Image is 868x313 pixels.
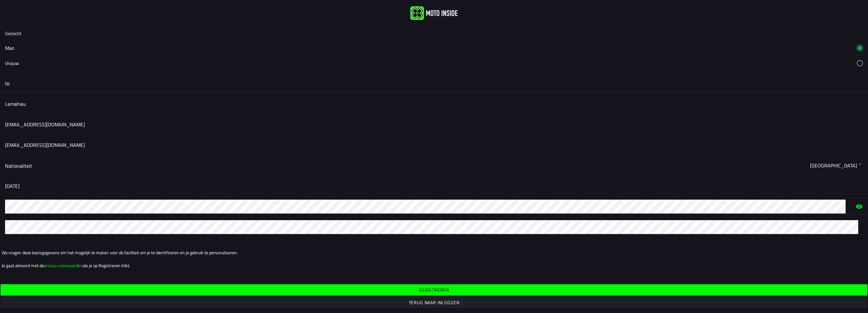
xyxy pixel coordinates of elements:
input: Achternaam [5,97,863,111]
input: Voornaam [5,76,863,90]
ion-label: Geslacht [5,30,21,37]
ion-text: We vragen deze basisgegevens om het mogelijk te maken voor de faciliteit om je te identificeren e... [2,249,866,256]
ion-text: Registreren [419,288,449,292]
a: privacy voorwaarden [44,262,83,269]
ion-text: Je gaat akkoord met de als je op Registreren klikt. [2,262,866,269]
input: Bevestig e-mail [5,138,863,152]
ion-icon: eye [855,199,863,214]
input: E-mail [5,117,863,131]
ion-button: Terug naar inloggen [1,297,867,308]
